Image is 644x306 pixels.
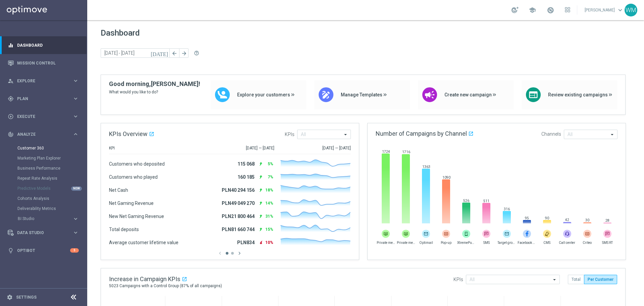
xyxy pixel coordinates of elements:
div: Execute [8,114,72,120]
div: BI Studio [17,214,87,224]
div: Mission Control [8,54,79,72]
a: Settings [16,295,37,299]
a: Mission Control [17,54,79,72]
a: [PERSON_NAME]keyboard_arrow_down [584,5,625,15]
button: BI Studio keyboard_arrow_right [17,216,79,221]
div: Analyze [8,131,72,137]
i: play_circle_outline [8,114,14,120]
span: Analyze [17,132,72,136]
div: Plan [8,96,72,102]
span: Execute [17,115,72,119]
a: Optibot [17,242,70,259]
button: lightbulb Optibot 5 [7,248,79,253]
button: Data Studio keyboard_arrow_right [7,230,79,235]
i: gps_fixed [8,96,14,102]
button: equalizer Dashboard [7,43,79,48]
div: Business Performance [17,163,87,173]
i: keyboard_arrow_right [72,113,79,120]
div: WM [625,4,637,16]
button: Mission Control [7,60,79,66]
i: keyboard_arrow_right [72,229,79,236]
i: keyboard_arrow_right [72,131,79,137]
i: keyboard_arrow_right [72,216,79,222]
a: Repeat Rate Analysis [17,176,70,181]
a: Cohorts Analysis [17,196,70,201]
a: Business Performance [17,166,70,171]
span: keyboard_arrow_down [616,6,624,14]
span: Data Studio [17,231,72,235]
div: BI Studio [18,217,72,221]
a: Marketing Plan Explorer [17,156,70,161]
div: NEW [71,186,82,191]
div: Customer 360 [17,143,87,153]
i: keyboard_arrow_right [72,95,79,102]
i: track_changes [8,131,14,137]
i: person_search [8,78,14,84]
span: BI Studio [18,217,66,221]
button: gps_fixed Plan keyboard_arrow_right [7,96,79,101]
div: Repeat Rate Analysis [17,173,87,183]
button: track_changes Analyze keyboard_arrow_right [7,132,79,137]
div: Dashboard [8,36,79,54]
span: school [529,6,536,14]
div: Predictive Models [17,183,87,193]
span: Plan [17,97,72,101]
div: Marketing Plan Explorer [17,153,87,163]
a: Customer 360 [17,145,70,151]
div: Optibot [8,242,79,259]
div: 5 [70,248,79,253]
i: lightbulb [8,248,14,254]
i: keyboard_arrow_right [72,78,79,84]
a: Deliverability Metrics [17,206,70,211]
div: Deliverability Metrics [17,204,87,214]
i: settings [7,294,13,300]
button: person_search Explore keyboard_arrow_right [7,78,79,84]
a: Dashboard [17,36,79,54]
button: play_circle_outline Execute keyboard_arrow_right [7,114,79,119]
div: Explore [8,78,72,84]
span: Explore [17,79,72,83]
div: Data Studio [8,230,72,236]
div: Cohorts Analysis [17,193,87,204]
i: equalizer [8,42,14,48]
